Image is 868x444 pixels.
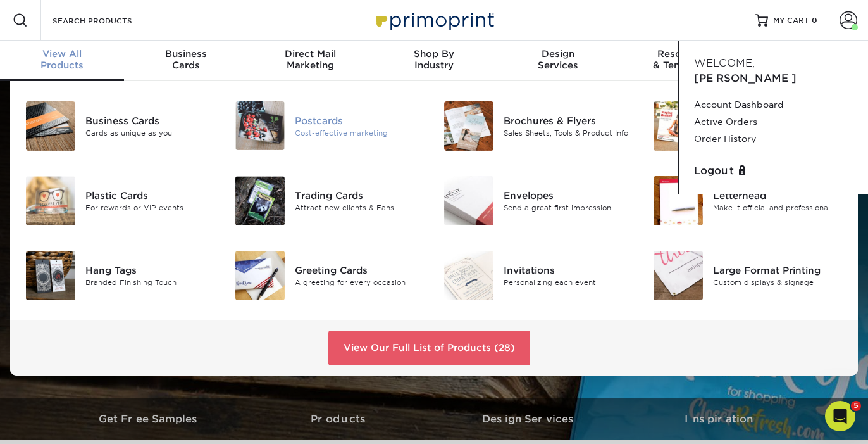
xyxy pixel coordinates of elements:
img: Plastic Cards [26,176,75,225]
img: Large Format Printing [654,251,703,300]
div: Invitations [504,263,633,277]
span: [PERSON_NAME] [694,72,797,84]
img: Invitations [444,251,493,300]
a: Letterhead Letterhead Make it official and professional [653,171,843,231]
img: Envelopes [444,176,493,225]
a: Brochures & Flyers Brochures & Flyers Sales Sheets, Tools & Product Info [443,96,634,156]
img: Trading Cards [235,176,285,225]
div: Personalizing each event [504,277,633,288]
a: Every Door Direct Mail Every Door Direct Mail® Mailing by Neighborhood [653,96,843,156]
a: Trading Cards Trading Cards Attract new clients & Fans [235,171,425,231]
span: Design [496,48,620,60]
img: Letterhead [654,176,703,225]
a: Large Format Printing Large Format Printing Custom displays & signage [653,246,843,305]
div: Branded Finishing Touch [85,277,215,288]
a: BusinessCards [124,41,248,81]
div: Cards as unique as you [85,128,215,139]
a: Greeting Cards Greeting Cards A greeting for every occasion [235,246,425,305]
div: Industry [372,48,496,71]
a: Order History [694,130,853,148]
a: Plastic Cards Plastic Cards For rewards or VIP events [25,171,216,231]
div: Trading Cards [295,189,425,203]
img: Every Door Direct Mail [654,101,703,151]
span: Resources [620,48,744,60]
iframe: Intercom live chat [825,401,855,431]
span: Direct Mail [248,48,372,60]
div: Attract new clients & Fans [295,203,425,213]
div: Sales Sheets, Tools & Product Info [504,128,633,139]
a: Business Cards Business Cards Cards as unique as you [25,96,216,156]
a: Hang Tags Hang Tags Branded Finishing Touch [25,246,216,305]
div: Custom displays & signage [713,277,843,288]
div: Cost-effective marketing [295,127,425,138]
a: Resources& Templates [620,41,744,81]
div: Make it official and professional [713,203,843,213]
div: Send a great first impression [504,203,633,213]
div: Postcards [295,113,425,127]
span: 0 [812,16,817,25]
a: View Our Full List of Products (28) [328,331,530,365]
img: Primoprint [371,6,497,34]
div: Greeting Cards [295,263,425,277]
a: Invitations Invitations Personalizing each event [443,246,634,305]
div: Letterhead [713,189,843,203]
input: SEARCH PRODUCTS..... [51,13,175,28]
div: Cards [124,48,248,71]
img: Brochures & Flyers [444,101,493,151]
span: MY CART [773,15,809,26]
a: Direct MailMarketing [248,41,372,81]
div: Business Cards [85,114,215,128]
a: Envelopes Envelopes Send a great first impression [443,171,634,231]
div: A greeting for every occasion [295,277,425,288]
img: Greeting Cards [235,251,285,300]
img: Hang Tags [26,251,75,300]
div: & Templates [620,48,744,71]
span: Business [124,48,248,60]
div: Services [496,48,620,71]
span: 5 [851,401,861,411]
div: Large Format Printing [713,263,843,277]
a: Account Dashboard [694,96,853,113]
a: Logout [694,163,853,179]
div: Plastic Cards [85,189,215,203]
img: Business Cards [26,101,75,151]
div: Brochures & Flyers [504,114,633,128]
a: Active Orders [694,113,853,130]
div: For rewards or VIP events [85,203,215,213]
span: Welcome, [694,57,755,69]
a: Shop ByIndustry [372,41,496,81]
div: Envelopes [504,189,633,203]
a: DesignServices [496,41,620,81]
span: Shop By [372,48,496,60]
img: Postcards [235,101,285,150]
div: Marketing [248,48,372,71]
div: Hang Tags [85,263,215,277]
a: Postcards Postcards Cost-effective marketing [235,96,425,155]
